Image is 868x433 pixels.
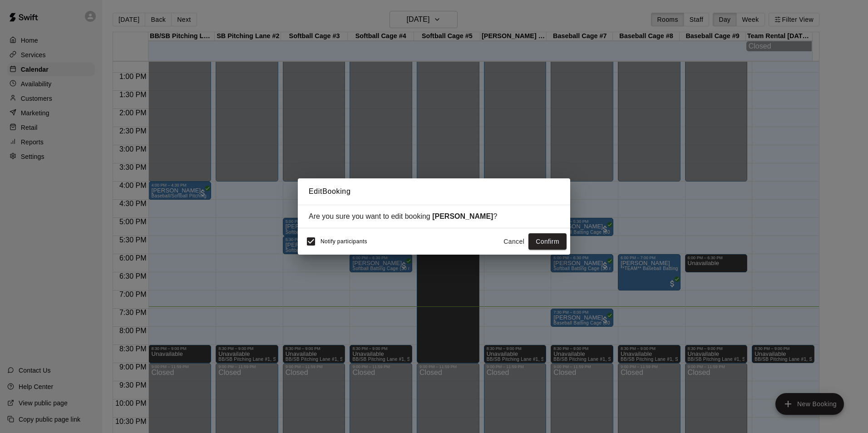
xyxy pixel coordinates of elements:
[321,238,367,245] span: Notify participants
[528,233,567,250] button: Confirm
[499,233,528,250] button: Cancel
[432,212,493,220] strong: [PERSON_NAME]
[309,212,559,221] div: Are you sure you want to edit booking ?
[298,178,570,205] h2: Edit Booking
